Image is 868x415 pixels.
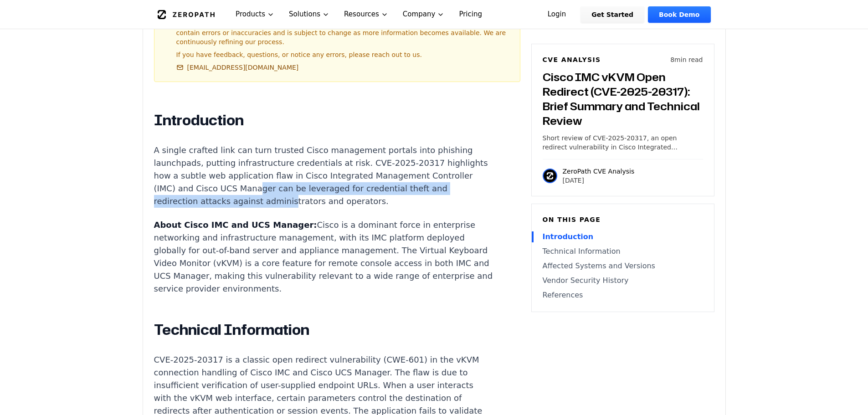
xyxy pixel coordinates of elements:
[176,19,513,46] p: This CVE analysis is an experimental publication that is completely AI-generated. The content may...
[543,70,703,128] h3: Cisco IMC vKVM Open Redirect (CVE-2025-20317): Brief Summary and Technical Review
[543,246,703,257] a: Technical Information
[537,6,577,23] a: Login
[176,63,299,72] a: [EMAIL_ADDRESS][DOMAIN_NAME]
[543,261,703,272] a: Affected Systems and Versions
[563,176,635,185] p: [DATE]
[543,231,703,242] a: Introduction
[154,220,317,230] strong: About Cisco IMC and UCS Manager:
[543,169,557,183] img: ZeroPath CVE Analysis
[543,55,601,64] h6: CVE Analysis
[154,219,493,295] p: Cisco is a dominant force in enterprise networking and infrastructure management, with its IMC pl...
[176,50,513,59] p: If you have feedback, questions, or notice any errors, please reach out to us.
[580,6,644,23] a: Get Started
[648,6,710,23] a: Book Demo
[543,275,703,286] a: Vendor Security History
[563,167,635,176] p: ZeroPath CVE Analysis
[670,55,703,64] p: 8 min read
[154,321,493,339] h2: Technical Information
[543,133,703,152] p: Short review of CVE-2025-20317, an open redirect vulnerability in Cisco Integrated Management Con...
[543,215,703,224] h6: On this page
[154,111,493,129] h2: Introduction
[543,290,703,301] a: References
[154,144,493,208] p: A single crafted link can turn trusted Cisco management portals into phishing launchpads, putting...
